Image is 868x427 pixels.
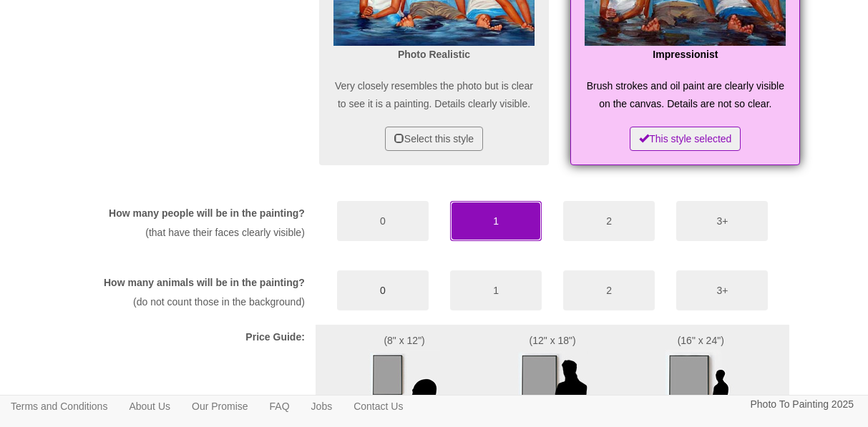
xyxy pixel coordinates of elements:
button: This style selected [630,127,741,151]
button: 1 [450,270,542,310]
p: Photo To Painting 2025 [750,396,854,413]
p: Very closely resembles the photo but is clear to see it is a painting. Details clearly visible. [333,77,535,112]
label: How many people will be in the painting? [109,206,305,220]
p: (do not count those in the background) [89,293,305,311]
button: 0 [337,270,429,310]
button: 3+ [676,201,768,241]
a: About Us [118,396,181,417]
a: FAQ [259,396,301,417]
button: Select this style [385,127,483,151]
p: (8" x 12") [326,332,483,350]
p: (16" x 24") [623,332,779,350]
button: 3+ [676,270,768,310]
a: Jobs [301,396,343,417]
button: 2 [563,270,655,310]
button: 1 [450,201,542,241]
p: (that have their faces clearly visible) [89,224,305,242]
p: (12" x 18") [504,332,601,350]
a: Our Promise [181,396,259,417]
label: How many animals will be in the painting? [104,275,305,290]
button: 0 [337,201,429,241]
button: 2 [563,201,655,241]
p: Impressionist [585,46,786,64]
p: Brush strokes and oil paint are clearly visible on the canvas. Details are not so clear. [585,77,786,112]
p: Photo Realistic [333,46,535,64]
label: Price Guide: [245,330,304,344]
a: Contact Us [343,396,414,417]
